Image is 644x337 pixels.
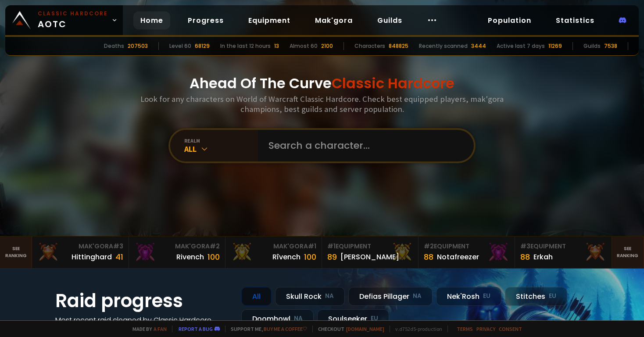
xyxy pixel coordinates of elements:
small: EU [483,292,490,301]
span: # 1 [308,242,316,251]
div: [PERSON_NAME] [340,251,399,262]
div: 41 [115,251,123,263]
span: # 3 [113,242,123,251]
span: Classic Hardcore [332,73,454,93]
a: #3Equipment88Erkah [515,237,612,268]
a: Mak'Gora#1Rîvench100 [225,237,322,268]
div: Doomhowl [241,309,314,328]
div: Defias Pillager [348,287,433,306]
a: Statistics [549,11,601,29]
div: 3444 [471,42,486,50]
a: Home [133,11,170,29]
div: 68129 [195,42,210,50]
div: Recently scanned [419,42,468,50]
a: Mak'Gora#2Rivench100 [129,237,225,268]
div: Rîvench [272,251,301,262]
div: 2100 [321,42,333,50]
span: # 3 [520,242,530,251]
a: Seeranking [612,237,644,268]
a: Equipment [241,11,297,29]
div: realm [184,137,258,144]
div: 100 [208,251,220,263]
a: Mak'Gora#3Hittinghard41 [32,237,129,268]
a: Privacy [476,326,495,332]
div: Guilds [583,42,601,50]
span: # 2 [210,242,220,251]
a: Buy me a coffee [264,326,307,332]
div: Erkah [533,251,553,262]
a: Classic HardcoreAOTC [5,5,123,35]
small: NA [413,292,422,301]
small: EU [549,292,556,301]
h4: Most recent raid cleaned by Classic Hardcore guilds [55,315,231,337]
div: Stitches [505,287,567,306]
h3: Look for any characters on World of Warcraft Classic Hardcore. Check best equipped players, mak'g... [137,94,507,114]
div: 88 [520,251,530,263]
span: Made by [127,326,167,332]
div: 11269 [548,42,562,50]
a: [DOMAIN_NAME] [346,326,384,332]
a: Population [481,11,538,29]
a: a fan [154,326,167,332]
small: NA [325,292,334,301]
small: NA [294,314,303,323]
a: Consent [499,326,522,332]
div: 848825 [389,42,408,50]
div: 207503 [128,42,148,50]
a: #1Equipment89[PERSON_NAME] [322,237,419,268]
div: Mak'Gora [231,242,316,251]
small: EU [371,314,378,323]
h1: Ahead Of The Curve [190,73,454,94]
a: Guilds [370,11,409,29]
a: #2Equipment88Notafreezer [419,237,515,268]
div: Hittinghard [72,251,112,262]
div: Deaths [104,42,124,50]
div: 88 [424,251,433,263]
span: Checkout [312,326,384,332]
div: Nek'Rosh [436,287,501,306]
div: Rivench [176,251,204,262]
div: Notafreezer [437,251,479,262]
div: In the last 12 hours [220,42,271,50]
div: Active last 7 days [497,42,545,50]
div: All [241,287,272,306]
div: 13 [274,42,279,50]
span: Support me, [225,326,307,332]
div: Equipment [424,242,509,251]
a: Report a bug [179,326,213,332]
div: Mak'Gora [37,242,123,251]
div: Characters [354,42,385,50]
div: 7538 [604,42,617,50]
div: Equipment [520,242,606,251]
a: Progress [181,11,231,29]
div: Mak'Gora [134,242,220,251]
div: Almost 60 [290,42,318,50]
div: All [184,144,258,154]
div: Level 60 [169,42,191,50]
div: 89 [327,251,337,263]
span: # 2 [424,242,434,251]
div: Soulseeker [317,309,389,328]
div: Skull Rock [275,287,345,306]
div: 100 [304,251,316,263]
a: Terms [457,326,473,332]
span: # 1 [327,242,336,251]
h1: Raid progress [55,287,231,315]
div: Equipment [327,242,413,251]
small: Classic Hardcore [38,10,108,18]
span: v. d752d5 - production [390,326,442,332]
input: Search a character... [263,130,463,161]
span: AOTC [38,10,108,31]
a: Mak'gora [308,11,360,29]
